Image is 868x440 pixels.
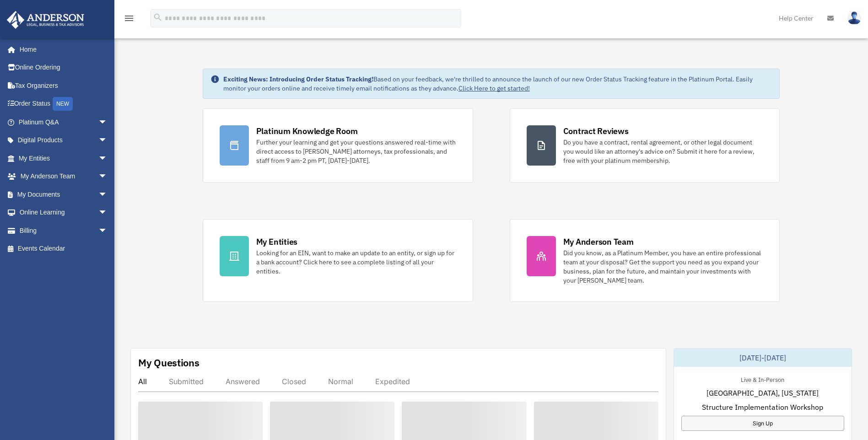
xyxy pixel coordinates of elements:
span: arrow_drop_down [98,221,117,240]
div: Looking for an EIN, want to make an update to an entity, or sign up for a bank account? Click her... [256,248,456,276]
div: My Anderson Team [563,236,634,247]
a: My Documentsarrow_drop_down [6,185,121,204]
div: Closed [282,377,306,386]
div: Platinum Knowledge Room [256,125,358,137]
a: Sign Up [681,416,844,431]
div: Did you know, as a Platinum Member, you have an entire professional team at your disposal? Get th... [563,248,763,285]
span: [GEOGRAPHIC_DATA], [US_STATE] [706,387,819,398]
a: Order StatusNEW [6,95,121,113]
span: arrow_drop_down [98,185,117,204]
div: [DATE]-[DATE] [674,349,852,367]
div: NEW [53,97,73,111]
a: Platinum Knowledge Room Further your learning and get your questions answered real-time with dire... [203,108,473,182]
span: arrow_drop_down [98,167,117,186]
span: arrow_drop_down [98,131,117,150]
a: My Anderson Teamarrow_drop_down [6,167,121,186]
i: menu [124,13,135,24]
div: Submitted [169,377,204,386]
div: Normal [328,377,353,386]
span: arrow_drop_down [98,149,117,168]
div: My Entities [256,236,297,247]
i: search [153,12,163,22]
div: Answered [226,377,260,386]
a: My Anderson Team Did you know, as a Platinum Member, you have an entire professional team at your... [510,219,780,302]
a: Click Here to get started! [458,84,530,92]
img: Anderson Advisors Platinum Portal [4,11,87,29]
div: Based on your feedback, we're thrilled to announce the launch of our new Order Status Tracking fe... [223,75,772,93]
a: Home [6,40,117,59]
span: arrow_drop_down [98,113,117,132]
div: Further your learning and get your questions answered real-time with direct access to [PERSON_NAM... [256,138,456,165]
a: My Entitiesarrow_drop_down [6,149,121,167]
a: menu [124,16,135,24]
a: Online Learningarrow_drop_down [6,204,121,222]
a: My Entities Looking for an EIN, want to make an update to an entity, or sign up for a bank accoun... [203,219,473,302]
a: Contract Reviews Do you have a contract, rental agreement, or other legal document you would like... [510,108,780,182]
strong: Exciting News: Introducing Order Status Tracking! [223,75,373,83]
a: Events Calendar [6,240,121,258]
a: Tax Organizers [6,76,121,95]
a: Billingarrow_drop_down [6,221,121,240]
div: All [138,377,147,386]
div: Contract Reviews [563,125,629,137]
span: Structure Implementation Workshop [702,402,823,413]
div: Do you have a contract, rental agreement, or other legal document you would like an attorney's ad... [563,138,763,165]
div: Live & In-Person [733,374,792,384]
div: Expedited [375,377,410,386]
a: Digital Productsarrow_drop_down [6,131,121,150]
span: arrow_drop_down [98,204,117,222]
div: My Questions [138,356,199,370]
a: Online Ordering [6,59,121,77]
img: User Pic [847,11,861,25]
a: Platinum Q&Aarrow_drop_down [6,113,121,131]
